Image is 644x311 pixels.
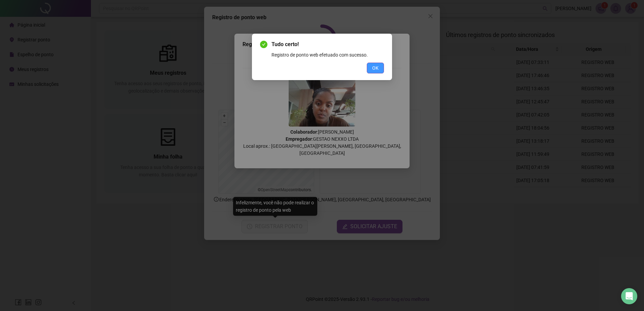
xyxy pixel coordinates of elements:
button: OK [367,63,384,73]
span: check-circle [260,41,267,48]
span: Tudo certo! [271,40,384,48]
span: OK [372,64,379,72]
div: Open Intercom Messenger [621,288,637,304]
div: Registro de ponto web efetuado com sucesso. [271,51,384,59]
